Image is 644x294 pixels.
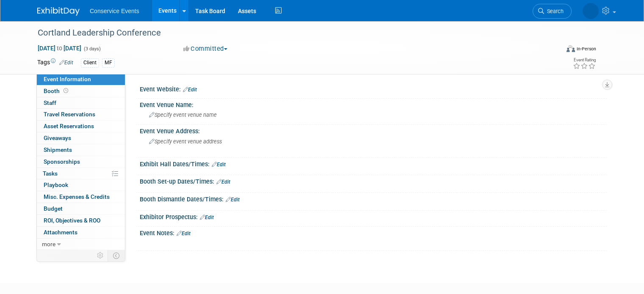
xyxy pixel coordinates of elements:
[140,193,607,204] div: Booth Dismantle Dates/Times:
[37,132,125,144] a: Giveaways
[37,179,125,191] a: Playbook
[177,231,191,236] a: Edit
[44,111,95,118] span: Travel Reservations
[44,99,56,106] span: Staff
[583,3,599,19] img: Abby Reaves
[140,227,607,238] div: Event Notes:
[37,7,80,16] img: ExhibitDay
[573,58,596,62] div: Event Rating
[62,88,70,94] span: Booth not reserved yet
[140,175,607,186] div: Booth Set-up Dates/Times:
[44,205,63,212] span: Budget
[37,85,125,97] a: Booth
[140,125,607,135] div: Event Venue Address:
[44,76,91,82] span: Event Information
[37,97,125,109] a: Staff
[37,191,125,203] a: Misc. Expenses & Credits
[44,123,94,129] span: Asset Reservations
[567,45,575,52] img: Format-Inperson.png
[44,88,70,94] span: Booth
[533,4,572,19] a: Search
[37,239,125,250] a: more
[42,241,55,247] span: more
[37,121,125,132] a: Asset Reservations
[37,44,82,52] span: [DATE] [DATE]
[37,156,125,168] a: Sponsorships
[37,58,73,68] td: Tags
[140,99,607,109] div: Event Venue Name:
[149,138,222,145] span: Specify event venue address
[93,250,108,261] td: Personalize Event Tab Strip
[44,158,80,165] span: Sponsorships
[43,170,58,177] span: Tasks
[200,214,214,220] a: Edit
[37,215,125,226] a: ROI, Objectives & ROO
[90,8,139,14] span: Conservice Events
[180,44,231,53] button: Committed
[37,203,125,214] a: Budget
[140,211,607,222] div: Exhibitor Prospectus:
[183,87,197,93] a: Edit
[102,58,115,67] div: MF
[37,109,125,120] a: Travel Reservations
[212,162,226,168] a: Edit
[544,8,564,14] span: Search
[37,227,125,238] a: Attachments
[44,135,71,141] span: Giveaways
[44,229,77,236] span: Attachments
[35,25,549,41] div: Cortland Leadership Conference
[140,83,607,94] div: Event Website:
[37,144,125,156] a: Shipments
[44,146,72,153] span: Shipments
[81,58,99,67] div: Client
[59,60,73,66] a: Edit
[44,193,110,200] span: Misc. Expenses & Credits
[83,46,101,52] span: (3 days)
[149,112,217,118] span: Specify event venue name
[576,46,596,52] div: In-Person
[514,44,596,57] div: Event Format
[216,179,230,185] a: Edit
[44,181,68,188] span: Playbook
[37,74,125,85] a: Event Information
[140,158,607,169] div: Exhibit Hall Dates/Times:
[226,197,240,203] a: Edit
[55,45,64,52] span: to
[44,217,100,224] span: ROI, Objectives & ROO
[108,250,125,261] td: Toggle Event Tabs
[37,168,125,179] a: Tasks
